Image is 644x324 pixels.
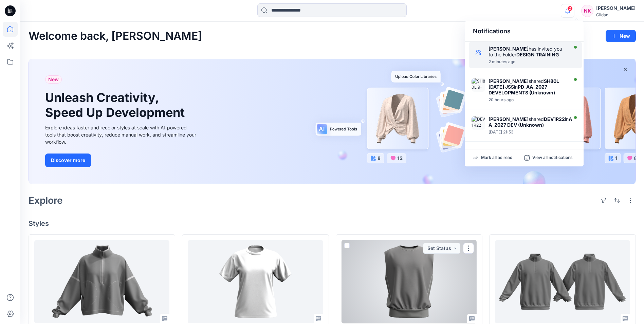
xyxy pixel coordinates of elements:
img: SH80L 9-1-2025 JSS [472,78,485,92]
strong: DEV1R22 [544,116,565,122]
strong: [PERSON_NAME] [489,78,529,84]
p: View all notifications [532,155,573,161]
div: NK [581,5,593,17]
strong: PD_AA_2027 DEVELOPMENTS (Unknown) [489,84,555,95]
button: New [606,30,636,42]
p: Mark all as read [481,155,512,161]
h1: Unleash Creativity, Speed Up Development [45,90,188,120]
h2: Welcome back, [PERSON_NAME] [29,30,202,42]
a: SH80L JSS [34,240,169,323]
strong: AA_2027 DEV (Unknown) [489,116,572,128]
h2: Explore [29,195,63,206]
div: shared in [489,116,573,128]
a: DEV18810 [495,240,630,323]
strong: SH80L [DATE] JSS [489,78,559,90]
img: DESIGN TRAINING [472,46,485,59]
div: Monday, September 01, 2025 21:06 [489,97,567,102]
img: DEV1R22 [472,116,485,130]
div: Notifications [465,21,584,42]
div: Gildan [596,12,636,17]
div: Tuesday, September 02, 2025 17:24 [489,59,567,64]
div: has invited you to the Folder [489,46,567,57]
span: New [48,75,59,84]
strong: [PERSON_NAME] [489,46,529,52]
button: Discover more [45,154,91,167]
div: [PERSON_NAME] [596,4,636,12]
div: Explore ideas faster and recolor styles at scale with AI-powered tools that boost creativity, red... [45,124,198,145]
a: DEV1R22 [188,240,323,323]
strong: [PERSON_NAME] [489,116,529,122]
a: Discover more [45,154,198,167]
strong: DESIGN TRAINING [516,52,559,57]
h4: Styles [29,219,636,228]
div: Tuesday, August 26, 2025 21:53 [489,130,573,134]
span: 2 [567,6,573,11]
div: shared in [489,78,567,95]
a: RWV00 [342,240,477,323]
